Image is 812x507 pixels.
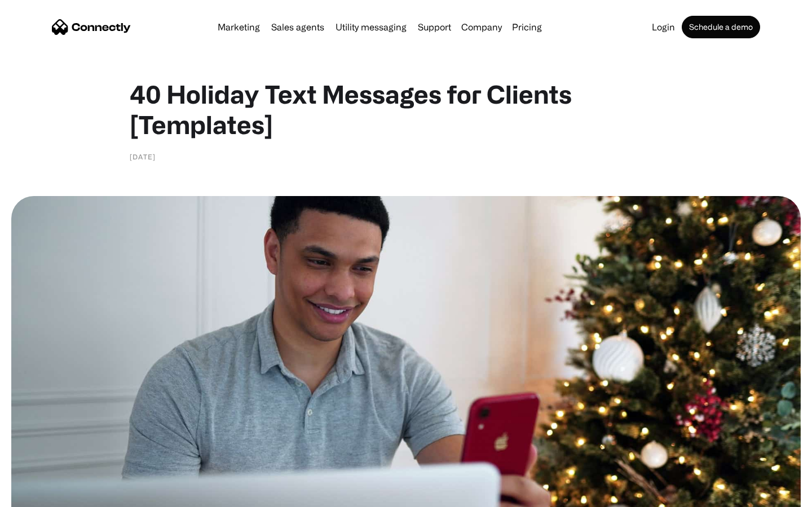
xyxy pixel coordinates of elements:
a: Schedule a demo [682,16,760,38]
h1: 40 Holiday Text Messages for Clients [Templates] [130,79,682,140]
a: Utility messaging [331,23,411,32]
div: Company [461,19,502,35]
ul: Language list [23,487,68,503]
a: Marketing [213,23,264,32]
a: Pricing [507,23,546,32]
div: [DATE] [130,151,156,162]
a: Support [413,23,456,32]
a: Login [647,23,679,32]
a: Sales agents [267,23,329,32]
aside: Language selected: English [11,487,68,503]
